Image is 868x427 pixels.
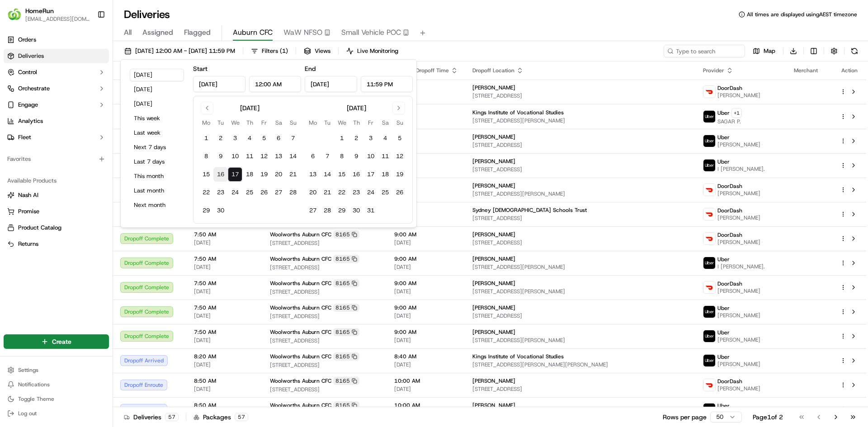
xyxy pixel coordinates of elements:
[333,304,359,312] div: 8165
[394,182,458,189] span: 9:00 AM
[335,149,349,164] button: 8
[717,165,765,173] span: I [PERSON_NAME].
[4,188,109,202] button: Nash AI
[333,328,359,336] div: 8165
[394,206,458,214] span: 9:00 AM
[9,86,25,103] img: 1736555255976-a54dd68f-1ca7-489b-9aae-adbdc363a1c4
[394,67,449,74] span: Original Dropoff Time
[394,92,458,99] span: [DATE]
[848,45,861,57] button: Refresh
[333,230,359,239] div: 8165
[349,203,363,218] button: 30
[124,27,132,38] span: All
[794,67,818,74] span: Merchant
[4,204,109,219] button: Promise
[333,352,359,361] div: 8165
[201,102,213,114] button: Go to previous month
[130,69,184,81] button: [DATE]
[305,65,316,73] label: End
[130,141,184,154] button: Next 7 days
[194,280,255,287] span: 7:50 AM
[394,166,458,173] span: [DATE]
[194,353,255,360] span: 8:20 AM
[392,102,405,114] button: Go to next month
[472,215,689,222] span: [STREET_ADDRESS]
[703,184,715,196] img: doordash_logo_v2.png
[18,133,31,141] span: Fleet
[749,45,779,57] button: Map
[18,191,38,199] span: Nash AI
[270,239,380,247] span: [STREET_ADDRESS]
[135,47,235,55] span: [DATE] 12:00 AM - [DATE] 11:59 PM
[703,306,715,318] img: uber-new-logo.jpeg
[18,36,36,44] span: Orders
[335,203,349,218] button: 29
[18,366,38,374] span: Settings
[154,89,165,100] button: Start new chat
[333,255,359,263] div: 8165
[472,166,689,173] span: [STREET_ADDRESS]
[717,92,760,99] span: [PERSON_NAME]
[703,233,715,244] img: doordash_logo_v2.png
[472,141,689,149] span: [STREET_ADDRESS]
[130,199,184,211] button: Next month
[717,134,730,141] span: Uber
[271,185,286,200] button: 27
[703,282,715,293] img: doordash_logo_v2.png
[130,127,184,139] button: Last week
[194,312,255,319] span: [DATE]
[213,149,228,164] button: 9
[717,231,742,239] span: DoorDash
[199,131,213,145] button: 1
[349,131,363,145] button: 2
[300,45,335,57] button: Views
[25,6,54,15] span: HomeRun
[717,305,730,312] span: Uber
[271,118,286,127] th: Saturday
[286,167,300,182] button: 21
[472,133,515,141] span: [PERSON_NAME]
[228,149,242,164] button: 10
[286,149,300,164] button: 14
[262,47,288,55] span: Filters
[394,231,458,238] span: 9:00 AM
[349,185,363,200] button: 23
[4,33,109,47] a: Orders
[18,52,44,60] span: Deliveries
[90,153,109,160] span: Pylon
[18,240,38,248] span: Returns
[4,174,109,188] div: Available Products
[4,152,109,166] div: Favorites
[392,118,407,127] th: Sunday
[357,47,398,55] span: Live Monitoring
[270,231,331,238] span: Woolworths Auburn CFC
[394,141,458,149] span: [DATE]
[270,313,380,320] span: [STREET_ADDRESS]
[349,118,363,127] th: Thursday
[703,86,715,98] img: doordash_logo_v2.png
[703,404,715,415] img: uber-new-logo.jpeg
[703,330,715,342] img: uber-new-logo.jpeg
[4,407,109,420] button: Log out
[472,206,587,214] span: Sydney [DEMOGRAPHIC_DATA] Schools Trust
[335,118,349,127] th: Wednesday
[18,117,43,125] span: Analytics
[242,149,257,164] button: 11
[213,185,228,200] button: 23
[305,76,357,92] input: Date
[703,355,715,366] img: uber-new-logo.jpeg
[394,337,458,344] span: [DATE]
[7,207,105,216] a: Promise
[249,76,302,92] input: Time
[124,7,170,22] h1: Deliveries
[472,84,515,91] span: [PERSON_NAME]
[394,117,458,124] span: [DATE]
[349,149,363,164] button: 9
[257,185,271,200] button: 26
[7,224,105,232] a: Product Catalog
[4,393,109,405] button: Toggle Theme
[472,109,564,116] span: Kings Institute of Vocational Studies
[472,337,689,344] span: [STREET_ADDRESS][PERSON_NAME]
[472,263,689,271] span: [STREET_ADDRESS][PERSON_NAME]
[270,288,380,296] span: [STREET_ADDRESS]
